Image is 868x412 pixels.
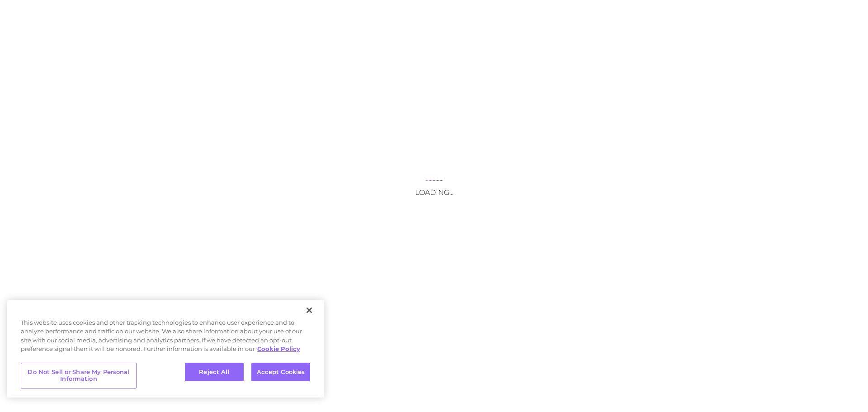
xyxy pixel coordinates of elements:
h3: Loading... [344,188,524,197]
button: Do Not Sell or Share My Personal Information [21,363,137,388]
div: Privacy [7,300,324,398]
button: Reject All [185,363,244,382]
a: More information about your privacy, opens in a new tab [257,345,300,352]
div: Cookie banner [7,300,324,398]
button: Close [299,300,319,320]
div: This website uses cookies and other tracking technologies to enhance user experience and to analy... [7,318,324,358]
button: Accept Cookies [251,363,310,382]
